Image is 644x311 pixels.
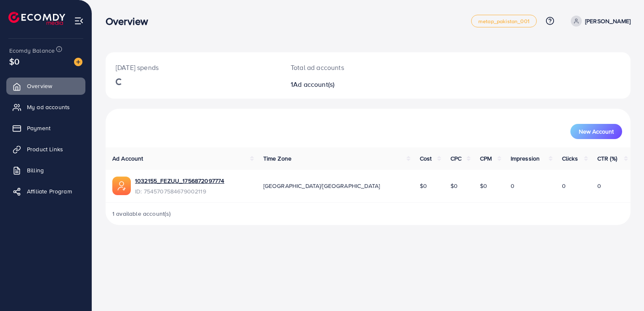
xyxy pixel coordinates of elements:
img: menu [74,16,84,26]
p: Total ad accounts [291,62,402,72]
a: [PERSON_NAME] [567,16,631,27]
span: Payment [27,124,50,132]
a: Affiliate Program [6,183,85,200]
span: $0 [480,182,487,190]
span: CPM [480,154,492,163]
span: $0 [420,182,427,190]
span: Ad account(s) [293,80,334,89]
a: My ad accounts [6,99,85,115]
span: Clicks [562,154,578,163]
p: [DATE] spends [116,62,270,72]
a: Billing [6,162,85,179]
span: Billing [27,166,44,174]
span: My ad accounts [27,103,70,111]
a: Overview [6,78,85,94]
a: Payment [6,120,85,137]
span: [GEOGRAPHIC_DATA]/[GEOGRAPHIC_DATA] [263,182,380,190]
p: [PERSON_NAME] [585,16,631,26]
img: image [74,58,82,66]
img: ic-ads-acc.e4c84228.svg [112,177,131,195]
span: New Account [579,129,614,134]
img: logo [8,12,65,25]
span: Time Zone [263,154,292,163]
span: 0 [511,182,514,190]
span: 0 [562,182,566,190]
span: Affiliate Program [27,187,72,196]
a: 1032155_FEZUU_1756872097774 [135,177,224,185]
span: Overview [27,82,52,90]
a: metap_pakistan_001 [471,15,537,27]
span: $0 [451,182,458,190]
h3: Overview [106,15,155,27]
span: CTR (%) [597,154,617,163]
span: ID: 7545707584679002119 [135,187,224,196]
span: 0 [597,182,601,190]
a: Product Links [6,141,85,158]
span: Ecomdy Balance [9,46,55,55]
span: Cost [420,154,432,163]
span: $0 [9,55,19,67]
button: New Account [570,124,622,139]
h2: 1 [291,80,402,88]
span: Impression [511,154,540,163]
span: CPC [451,154,461,163]
span: Ad Account [112,154,143,163]
span: metap_pakistan_001 [478,19,530,24]
span: Product Links [27,145,63,153]
span: 1 available account(s) [112,209,171,218]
